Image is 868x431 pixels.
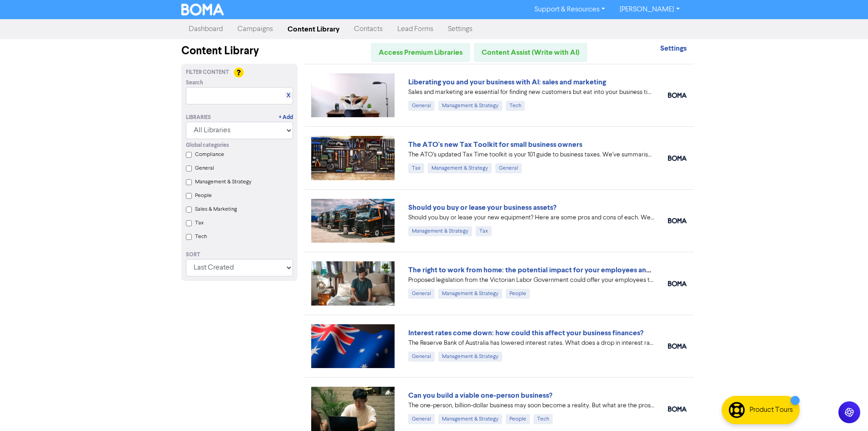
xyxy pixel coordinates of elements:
[408,352,435,362] div: General
[195,164,214,172] label: General
[408,391,552,400] a: Can you build a viable one-person business?
[441,20,480,38] a: Settings
[408,150,654,160] div: The ATO’s updated Tax Time toolkit is your 101 guide to business taxes. We’ve summarised the key ...
[408,414,435,424] div: General
[506,289,530,299] div: People
[195,205,237,213] label: Sales & Marketing
[506,101,525,111] div: Tech
[668,406,687,412] img: boma
[438,414,502,424] div: Management & Strategy
[612,2,687,17] a: [PERSON_NAME]
[195,151,224,159] label: Compliance
[668,281,687,286] img: boma
[428,163,492,173] div: Management & Strategy
[668,343,687,349] img: boma
[408,226,472,236] div: Management & Strategy
[438,101,502,111] div: Management & Strategy
[390,20,441,38] a: Lead Forms
[186,141,293,150] div: Global categories
[186,114,211,122] div: Libraries
[279,114,293,122] a: + Add
[506,414,530,424] div: People
[408,401,654,410] div: The one-person, billion-dollar business may soon become a reality. But what are the pros and cons...
[408,275,654,285] div: Proposed legislation from the Victorian Labor Government could offer your employees the right to ...
[660,45,687,52] a: Settings
[408,265,680,275] a: The right to work from home: the potential impact for your employees and business
[181,4,224,16] img: BOMA Logo
[438,289,502,299] div: Management & Strategy
[195,219,204,227] label: Tax
[495,163,522,173] div: General
[438,352,502,362] div: Management & Strategy
[230,20,280,38] a: Campaigns
[186,251,293,259] div: Sort
[668,218,687,223] img: boma_accounting
[280,20,347,38] a: Content Library
[527,2,612,17] a: Support & Resources
[347,20,390,38] a: Contacts
[181,43,298,59] div: Content Library
[408,163,424,173] div: Tax
[371,43,470,62] a: Access Premium Libraries
[408,140,582,149] a: The ATO's new Tax Toolkit for small business owners
[476,226,492,236] div: Tax
[660,44,687,53] strong: Settings
[287,92,290,99] a: X
[408,213,654,223] div: Should you buy or lease your new equipment? Here are some pros and cons of each. We also can revi...
[408,101,435,111] div: General
[474,43,587,62] a: Content Assist (Write with AI)
[195,178,252,186] label: Management & Strategy
[186,79,203,87] span: Search
[408,203,556,212] a: Should you buy or lease your business assets?
[822,387,868,431] iframe: Chat Widget
[195,233,207,241] label: Tech
[408,289,435,299] div: General
[186,68,293,77] div: Filter Content
[534,414,553,424] div: Tech
[668,156,687,161] img: boma
[668,93,687,98] img: boma
[408,328,643,338] a: Interest rates come down: how could this affect your business finances?
[408,78,606,87] a: Liberating you and your business with AI: sales and marketing
[195,192,212,200] label: People
[181,20,230,38] a: Dashboard
[408,88,654,97] div: Sales and marketing are essential for finding new customers but eat into your business time. We e...
[408,338,654,348] div: The Reserve Bank of Australia has lowered interest rates. What does a drop in interest rates mean...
